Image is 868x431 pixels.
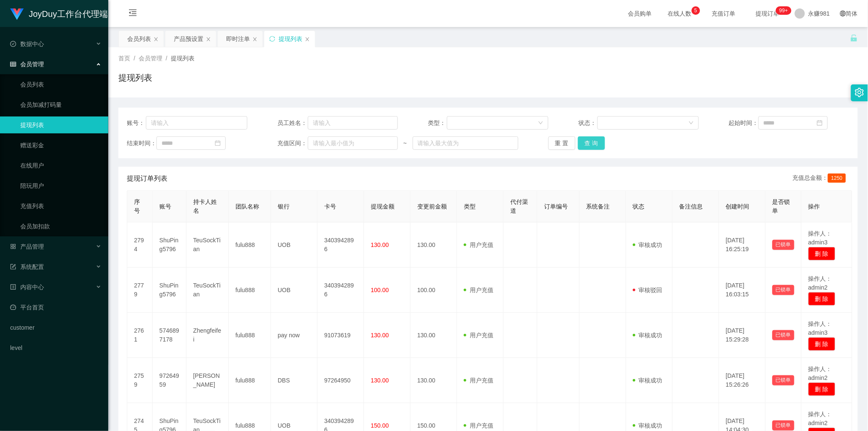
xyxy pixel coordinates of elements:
[127,173,167,184] span: 提现订单列表
[215,140,221,146] i: 图标: calendar
[776,6,791,15] sup: 168
[20,177,101,194] a: 陪玩用户
[411,313,457,358] td: 130.00
[772,375,794,385] button: 已锁单
[633,203,645,210] span: 状态
[398,139,413,148] span: ~
[371,332,389,339] span: 130.00
[10,263,44,270] span: 系统配置
[726,203,750,210] span: 创建时间
[229,268,271,313] td: fulu888
[413,136,518,150] input: 请输入最大值为
[719,268,766,313] td: [DATE] 16:03:15
[371,203,394,210] span: 提现金额
[694,6,697,15] p: 5
[411,222,457,268] td: 130.00
[855,88,864,97] i: 图标: setting
[186,222,229,268] td: TeuSockTian
[271,222,318,268] td: UOB
[719,313,766,358] td: [DATE] 15:29:28
[371,422,389,429] span: 150.00
[411,268,457,313] td: 100.00
[20,218,101,235] a: 会员加扣款
[127,139,156,148] span: 结束时间：
[729,119,758,127] span: 起始时间：
[118,55,130,62] span: 首页
[828,173,846,183] span: 1250
[417,203,447,210] span: 变更前金额
[10,284,44,290] span: 内容中心
[318,313,364,358] td: 91073619
[324,203,336,210] span: 卡号
[544,203,568,210] span: 订单编号
[10,61,44,68] span: 会员管理
[808,320,832,336] span: 操作人：admin3
[153,313,186,358] td: 5746897178
[139,55,162,62] span: 会员管理
[146,116,247,130] input: 请输入
[118,0,147,27] i: 图标: menu-fold
[134,198,140,214] span: 序号
[772,240,794,250] button: 已锁单
[633,287,663,293] span: 审核驳回
[664,11,696,16] span: 在线人数
[10,264,16,270] i: 图标: form
[20,76,101,93] a: 会员列表
[277,119,308,127] span: 员工姓名：
[29,0,108,27] h1: JoyDuy工作台代理端
[229,313,271,358] td: fulu888
[10,299,101,316] a: 图标: dashboard平台首页
[633,332,663,339] span: 审核成功
[171,55,194,62] span: 提现列表
[808,203,820,210] span: 操作
[808,382,835,396] button: 删 除
[633,377,663,384] span: 审核成功
[10,41,44,47] span: 数据中心
[772,420,794,431] button: 已锁单
[464,203,476,210] span: 类型
[692,6,700,15] sup: 5
[10,244,16,249] i: 图标: appstore-o
[20,96,101,113] a: 会员加减打码量
[305,37,310,42] i: 图标: close
[10,339,101,356] a: level
[186,358,229,403] td: [PERSON_NAME]
[371,377,389,384] span: 130.00
[10,8,24,20] img: logo.9652507e.png
[719,358,766,403] td: [DATE] 15:26:26
[159,203,171,210] span: 账号
[633,422,663,429] span: 审核成功
[127,358,153,403] td: 2759
[578,119,597,127] span: 状态：
[271,268,318,313] td: UOB
[271,313,318,358] td: pay now
[153,358,186,403] td: 97264959
[10,243,44,250] span: 产品管理
[134,55,135,62] span: /
[229,358,271,403] td: fulu888
[118,71,152,84] h1: 提现列表
[679,203,703,210] span: 备注信息
[808,337,835,351] button: 删 除
[808,275,832,291] span: 操作人：admin2
[127,119,146,127] span: 账号：
[428,119,447,127] span: 类型：
[174,31,203,47] div: 产品预设置
[318,222,364,268] td: 3403942896
[464,377,493,384] span: 用户充值
[193,198,217,214] span: 持卡人姓名
[20,157,101,174] a: 在线用户
[308,136,398,150] input: 请输入最小值为
[10,284,16,290] i: 图标: profile
[772,285,794,295] button: 已锁单
[808,411,832,426] span: 操作人：admin2
[411,358,457,403] td: 130.00
[10,319,101,336] a: customer
[538,120,543,126] i: 图标: down
[229,222,271,268] td: fulu888
[548,136,575,150] button: 重 置
[186,268,229,313] td: TeuSockTian
[166,55,167,62] span: /
[772,330,794,340] button: 已锁单
[792,173,849,184] div: 充值总金额：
